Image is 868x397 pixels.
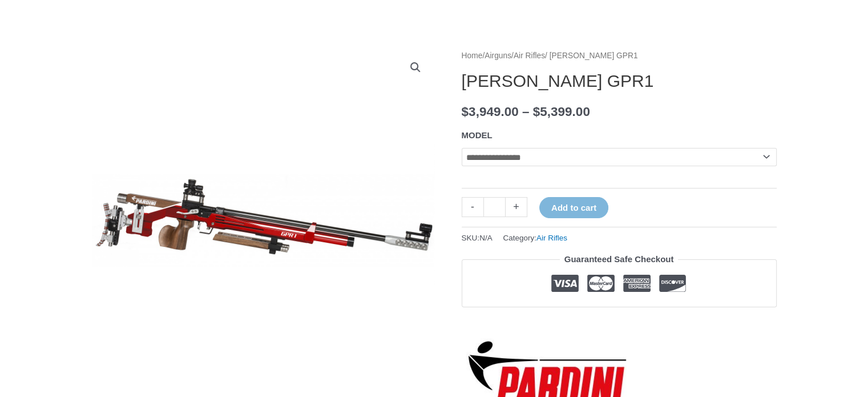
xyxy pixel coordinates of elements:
h1: [PERSON_NAME] GPR1 [462,71,777,91]
input: Product quantity [483,197,506,217]
button: Add to cart [539,197,608,218]
bdi: 3,949.00 [462,105,519,119]
iframe: Customer reviews powered by Trustpilot [462,316,777,330]
a: Airguns [485,51,511,60]
a: View full-screen image gallery [405,57,426,78]
bdi: 5,399.00 [533,105,590,119]
label: MODEL [462,130,492,140]
a: Home [462,51,483,60]
span: Category: [503,231,567,245]
span: SKU: [462,231,492,245]
nav: Breadcrumb [462,49,777,63]
span: $ [533,105,540,119]
legend: Guaranteed Safe Checkout [560,251,679,267]
span: N/A [479,234,492,242]
a: Air Rifles [514,51,545,60]
span: $ [462,105,469,119]
a: + [506,197,527,217]
a: Air Rifles [536,234,567,242]
img: Pardini GPR1 [92,49,434,391]
span: – [522,105,530,119]
a: - [462,197,483,217]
